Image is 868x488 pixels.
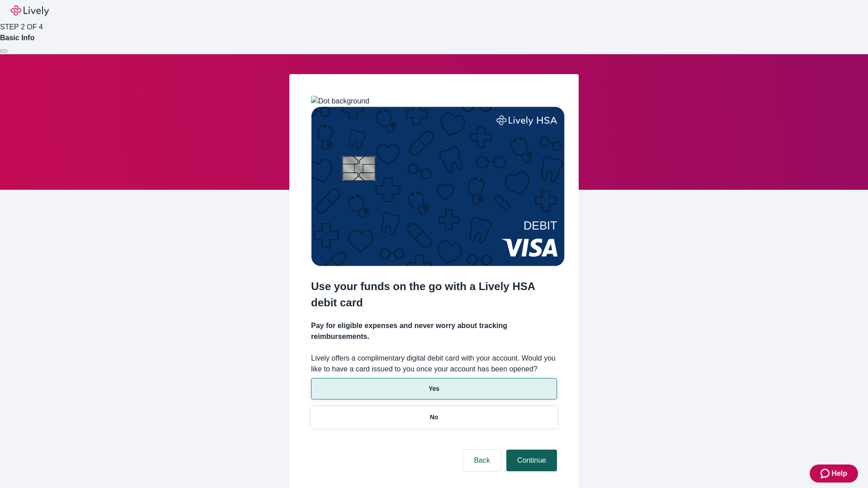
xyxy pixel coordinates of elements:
[311,378,557,399] button: Yes
[463,450,501,471] button: Back
[311,353,557,375] label: Lively offers a complimentary digital debit card with your account. Would you like to have a card...
[810,465,858,483] button: Zendesk support iconHelp
[429,384,439,394] p: Yes
[311,278,557,311] h2: Use your funds on the go with a Lively HSA debit card
[11,5,49,16] img: Lively
[506,450,557,471] button: Continue
[831,468,847,479] span: Help
[311,107,565,266] img: Debit card
[430,413,439,422] p: No
[821,468,831,479] svg: Zendesk support icon
[311,320,557,342] h4: Pay for eligible expenses and never worry about tracking reimbursements.
[311,407,557,428] button: No
[311,96,369,107] img: Dot background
